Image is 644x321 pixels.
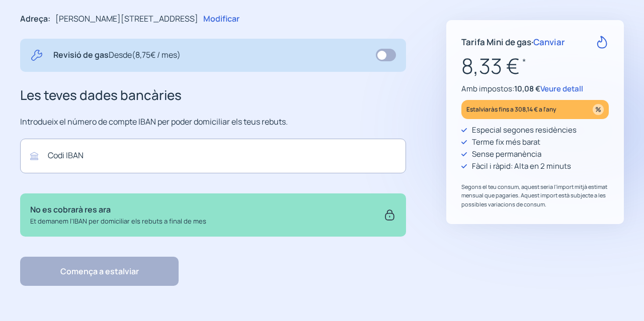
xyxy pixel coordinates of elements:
p: No es cobrarà res ara [30,203,206,217]
p: Adreça: [20,13,50,26]
p: Amb impostos: [461,83,609,95]
img: percentage_icon.svg [593,104,604,115]
p: Tarifa Mini de gas · [461,35,565,49]
p: Revisió de gas [53,49,181,62]
img: secure.svg [383,203,396,227]
img: rate-G.svg [596,36,609,49]
span: Desde (8,75€ / mes) [109,49,181,60]
img: tool.svg [30,49,43,62]
p: Estalviaràs fins a 308,14 € a l'any [466,103,556,115]
p: Sense permanència [472,148,541,160]
span: Canviar [533,36,565,48]
p: Modificar [203,13,239,26]
h3: Les teves dades bancàries [20,85,406,106]
p: 8,33 € [461,49,609,83]
p: Segons el teu consum, aquest seria l'import mitjà estimat mensual que pagaries. Aquest import est... [461,182,609,209]
p: [PERSON_NAME][STREET_ADDRESS] [55,13,198,26]
p: Terme fix més barat [472,136,540,148]
p: Fàcil i ràpid: Alta en 2 minuts [472,160,571,172]
p: Et demanem l'IBAN per domiciliar els rebuts a final de mes [30,216,206,227]
p: Introdueix el número de compte IBAN per poder domiciliar els teus rebuts. [20,116,406,129]
span: Veure detall [540,83,583,94]
span: 10,08 € [514,83,540,94]
p: Especial segones residències [472,124,577,136]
